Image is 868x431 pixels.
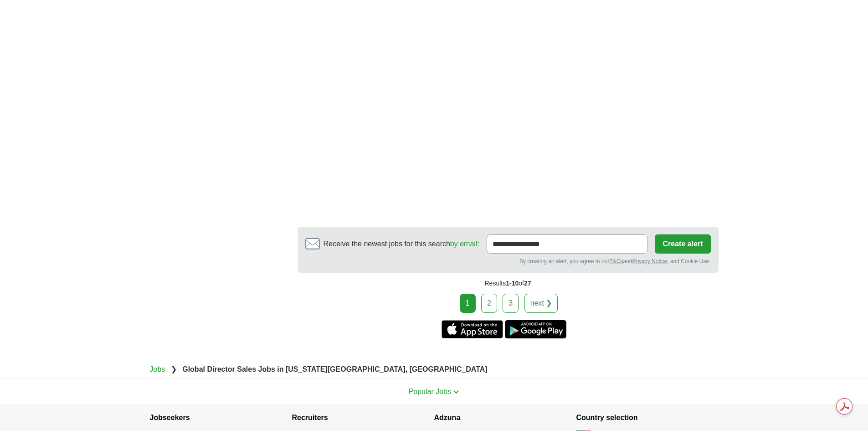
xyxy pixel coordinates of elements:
div: Results of [298,273,719,294]
a: 2 [481,294,497,313]
img: toggle icon [453,390,459,394]
span: 1-10 [506,280,519,287]
a: Get the iPhone app [442,320,503,338]
a: 3 [503,294,519,313]
span: 27 [524,280,531,287]
a: Privacy Notice [632,258,667,265]
div: 1 [460,294,476,313]
div: By creating an alert, you agree to our and , and Cookie Use. [305,257,711,265]
a: next ❯ [524,294,558,313]
span: Popular Jobs [409,388,451,395]
h4: Country selection [576,405,719,431]
strong: Global Director Sales Jobs in [US_STATE][GEOGRAPHIC_DATA], [GEOGRAPHIC_DATA] [182,365,487,373]
a: T&Cs [609,258,623,265]
a: Jobs [150,365,165,373]
a: Get the Android app [505,320,566,338]
button: Create alert [655,234,710,254]
span: Receive the newest jobs for this search : [324,239,479,249]
span: ❯ [171,365,177,373]
a: by email [450,240,478,248]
